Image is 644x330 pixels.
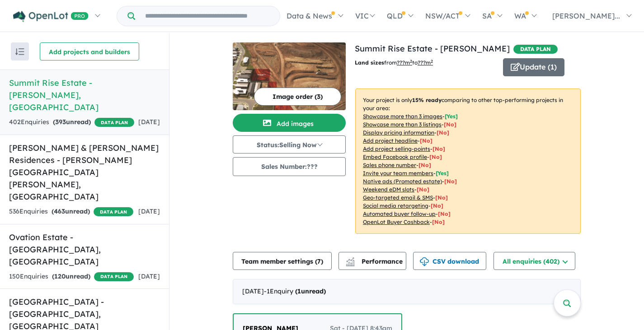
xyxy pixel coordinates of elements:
[431,59,433,64] sup: 2
[297,287,301,295] span: 1
[9,142,160,203] h5: [PERSON_NAME] & [PERSON_NAME] Residences - [PERSON_NAME][GEOGRAPHIC_DATA][PERSON_NAME] , [GEOGRAP...
[55,118,66,126] span: 393
[363,194,433,201] u: Geo-targeted email & SMS
[552,11,620,20] span: [PERSON_NAME]...
[233,252,332,270] button: Team member settings (7)
[418,162,431,168] span: [ No ]
[346,257,354,262] img: line-chart.svg
[355,59,384,66] b: Land sizes
[9,271,134,282] div: 150 Enquir ies
[513,45,558,54] span: DATA PLAN
[436,170,449,177] span: [ Yes ]
[444,178,457,185] span: [No]
[363,137,418,144] u: Add project headline
[437,129,449,136] span: [ No ]
[138,207,160,215] span: [DATE]
[233,42,346,110] img: Summit Rise Estate - Gregory Hills
[15,48,24,55] img: sort.svg
[54,207,65,215] span: 463
[429,153,442,160] span: [ No ]
[9,77,160,113] h5: Summit Rise Estate - [PERSON_NAME] , [GEOGRAPHIC_DATA]
[233,135,346,153] button: Status:Selling Now
[94,272,134,281] span: DATA PLAN
[363,210,436,217] u: Automated buyer follow-up
[397,59,412,66] u: ??? m
[418,59,433,66] u: ???m
[363,186,414,193] u: Weekend eDM slots
[94,207,133,216] span: DATA PLAN
[94,118,134,127] span: DATA PLAN
[432,145,445,152] span: [ No ]
[432,218,445,225] span: [No]
[444,121,456,128] span: [ No ]
[355,88,581,234] p: Your project is only comparing to other top-performing projects in your area: - - - - - - - - - -...
[138,272,160,280] span: [DATE]
[363,202,428,209] u: Social media retargeting
[363,145,430,152] u: Add project selling-points
[363,170,433,177] u: Invite your team members
[363,129,434,136] u: Display pricing information
[412,97,442,103] b: 15 % ready
[435,194,448,201] span: [No]
[347,257,403,265] span: Performance
[9,231,160,268] h5: Ovation Estate - [GEOGRAPHIC_DATA] , [GEOGRAPHIC_DATA]
[363,218,430,225] u: OpenLot Buyer Cashback
[363,178,442,185] u: Native ads (Promoted estate)
[420,137,432,144] span: [ No ]
[355,43,510,54] a: Summit Rise Estate - [PERSON_NAME]
[410,59,412,64] sup: 2
[54,272,66,280] span: 120
[317,257,321,265] span: 7
[9,206,133,217] div: 536 Enquir ies
[431,202,443,209] span: [No]
[363,153,427,160] u: Embed Facebook profile
[363,162,416,168] u: Sales phone number
[363,121,442,128] u: Showcase more than 3 listings
[355,58,496,67] p: from
[445,113,458,120] span: [ Yes ]
[338,252,406,270] button: Performance
[254,88,341,106] button: Image order (3)
[13,11,89,22] img: Openlot PRO Logo White
[52,207,90,215] strong: ( unread)
[233,279,581,304] div: [DATE]
[264,287,326,295] span: - 1 Enquir y
[53,118,91,126] strong: ( unread)
[413,252,486,270] button: CSV download
[137,6,278,26] input: Try estate name, suburb, builder or developer
[503,58,564,76] button: Update (1)
[295,287,326,295] strong: ( unread)
[494,252,575,270] button: All enquiries (402)
[346,260,355,266] img: bar-chart.svg
[417,186,429,193] span: [No]
[40,42,139,60] button: Add projects and builders
[233,114,346,132] button: Add images
[9,117,134,128] div: 402 Enquir ies
[363,113,442,120] u: Showcase more than 3 images
[138,118,160,126] span: [DATE]
[438,210,451,217] span: [No]
[412,59,433,66] span: to
[233,157,346,176] button: Sales Number:???
[420,257,429,266] img: download icon
[52,272,90,280] strong: ( unread)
